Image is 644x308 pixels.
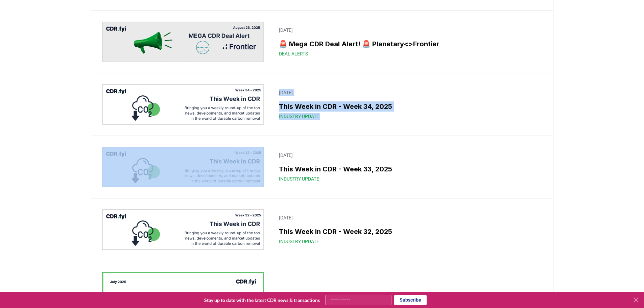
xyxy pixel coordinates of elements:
span: Industry Update [279,113,319,120]
p: [DATE] [279,89,538,96]
span: Industry Update [279,175,319,182]
h3: This Week in CDR - Week 32, 2025 [279,227,538,237]
h3: 🚨 Mega CDR Deal Alert! 🚨 Planetary<>Frontier [279,39,538,49]
img: 🚨 Mega CDR Deal Alert! 🚨 Planetary<>Frontier blog post image [102,22,264,62]
img: This Week in CDR - Week 32, 2025 blog post image [102,209,264,250]
p: [DATE] [279,214,538,221]
a: [DATE]🚨 Mega CDR Deal Alert! 🚨 Planetary<>FrontierDeal Alerts [275,23,542,61]
img: This Week in CDR - Week 33, 2025 blog post image [102,147,264,187]
a: [DATE]This Week in CDR - Week 33, 2025Industry Update [275,148,542,186]
span: Industry Update [279,238,319,245]
h3: This Week in CDR - Week 33, 2025 [279,164,538,174]
span: Deal Alerts [279,50,308,57]
p: [DATE] [279,27,538,33]
img: This Week in CDR - Week 34, 2025 blog post image [102,84,264,125]
p: [DATE] [279,152,538,159]
a: [DATE]This Week in CDR - Week 32, 2025Industry Update [275,210,542,249]
h3: This Week in CDR - Week 34, 2025 [279,101,538,112]
a: [DATE]This Week in CDR - Week 34, 2025Industry Update [275,85,542,124]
